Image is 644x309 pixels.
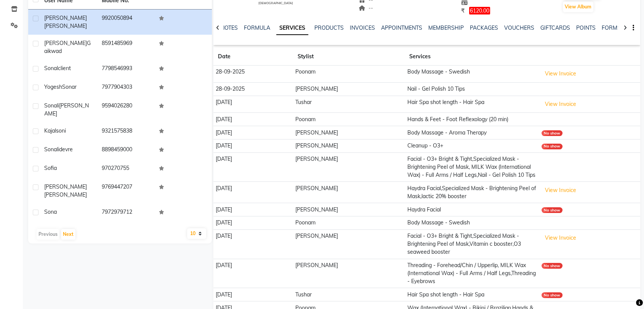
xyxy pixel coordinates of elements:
[293,203,405,216] td: [PERSON_NAME]
[541,144,562,149] div: No show
[258,1,293,5] span: [DEMOGRAPHIC_DATA]
[44,191,87,198] span: [PERSON_NAME]
[44,127,56,134] span: kajal
[541,68,580,80] button: View Invoice
[44,183,87,190] span: [PERSON_NAME]
[213,203,293,216] td: [DATE]
[97,35,155,60] td: 8591485969
[293,139,405,152] td: [PERSON_NAME]
[293,126,405,139] td: [PERSON_NAME]
[405,113,539,126] td: Hands & Feet - Foot Reflexology (20 min)
[541,232,580,244] button: View Invoice
[541,98,580,110] button: View Invoice
[44,102,89,117] span: [PERSON_NAME]
[44,102,59,109] span: sonali
[58,65,71,72] span: client
[350,24,375,31] a: INVOICES
[359,5,373,11] span: --
[314,24,344,31] a: PRODUCTS
[405,288,539,301] td: Hair Spa shot length - Hair Spa
[213,65,293,82] td: 28-09-2025
[293,259,405,288] td: [PERSON_NAME]
[504,24,534,31] a: VOUCHERS
[97,10,155,35] td: 9920050894
[293,65,405,82] td: Poonam
[293,182,405,203] td: [PERSON_NAME]
[97,141,155,160] td: 8898459000
[97,97,155,122] td: 9594026280
[97,178,155,203] td: 9769447207
[44,40,87,46] span: [PERSON_NAME]
[469,7,490,14] span: 6120.00
[602,24,621,31] a: FORMS
[293,96,405,113] td: Tushar
[293,216,405,230] td: Poonam
[293,113,405,126] td: Poonam
[541,292,562,298] div: No show
[405,82,539,96] td: Nail - Gel Polish 10 Tips
[293,229,405,259] td: [PERSON_NAME]
[44,65,58,72] span: sonal
[405,182,539,203] td: Haydra Facial,Specialized Mask - Brightening Peel of Mask,lactic 20% booster
[97,78,155,97] td: 7977904303
[293,288,405,301] td: Tushar
[59,146,73,153] span: devre
[44,208,57,215] span: Sona
[44,14,87,21] span: [PERSON_NAME]
[213,126,293,139] td: [DATE]
[44,83,62,90] span: Yogesh
[541,263,562,269] div: No show
[293,82,405,96] td: [PERSON_NAME]
[44,146,59,153] span: sonali
[540,24,570,31] a: GIFTCARDS
[213,113,293,126] td: [DATE]
[405,65,539,82] td: Body Massage - Swedish
[97,60,155,78] td: 7798546993
[470,24,498,31] a: PACKAGES
[213,48,293,66] th: Date
[405,229,539,259] td: Facial - O3+ Bright & Tight,Specialized Mask - Brightening Peel of Mask,Vitamin c booster,O3 seaw...
[56,127,66,134] span: soni
[293,152,405,182] td: [PERSON_NAME]
[213,216,293,230] td: [DATE]
[541,207,562,213] div: No show
[61,229,75,240] button: Next
[405,126,539,139] td: Body Massage - Aroma Therapy
[405,216,539,230] td: Body Massage - Swedish
[213,82,293,96] td: 28-09-2025
[97,160,155,178] td: 970270755
[213,152,293,182] td: [DATE]
[405,259,539,288] td: Threading - Forehead/Chin / Upperlip, MILK Wax (International Wax) - Full Arms / Half Legs,Thread...
[576,24,596,31] a: POINTS
[97,122,155,141] td: 9321575838
[44,22,87,29] span: [PERSON_NAME]
[213,259,293,288] td: [DATE]
[97,203,155,222] td: 7972979712
[62,83,77,90] span: Sonar
[213,139,293,152] td: [DATE]
[44,165,57,171] span: Sofia
[541,184,580,196] button: View Invoice
[244,24,270,31] a: FORMULA
[276,21,308,35] a: SERVICES
[405,96,539,113] td: Hair Spa shot length - Hair Spa
[405,203,539,216] td: Haydra Facial
[405,139,539,152] td: Cleanup - O3+
[405,152,539,182] td: Facial - O3+ Bright & Tight,Specialized Mask - Brightening Peel of Mask, MILK Wax (International ...
[428,24,464,31] a: MEMBERSHIP
[405,48,539,66] th: Services
[213,96,293,113] td: [DATE]
[221,24,238,31] a: NOTES
[293,48,405,66] th: Stylist
[461,7,465,14] span: ₹
[213,288,293,301] td: [DATE]
[563,2,593,12] button: View Album
[213,229,293,259] td: [DATE]
[541,130,562,136] div: No show
[381,24,422,31] a: APPOINTMENTS
[213,182,293,203] td: [DATE]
